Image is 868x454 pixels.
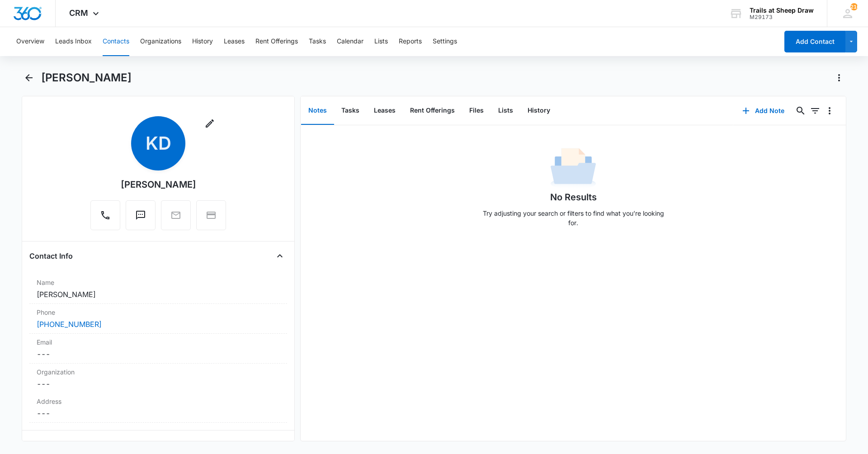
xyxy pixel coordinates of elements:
[90,214,120,222] a: Call
[850,3,858,10] div: notifications count
[403,97,462,125] button: Rent Offerings
[255,27,298,56] button: Rent Offerings
[29,393,287,423] div: Address---
[37,289,280,300] dd: [PERSON_NAME]
[37,378,280,389] dd: ---
[478,208,668,227] p: Try adjusting your search or filters to find what you’re looking for.
[126,214,156,222] a: Text
[224,27,245,56] button: Leases
[832,71,846,85] button: Actions
[126,200,156,230] button: Text
[37,278,280,287] label: Name
[309,27,326,56] button: Tasks
[90,200,120,230] button: Call
[121,178,196,191] div: [PERSON_NAME]
[374,27,388,56] button: Lists
[491,97,520,125] button: Lists
[520,97,557,125] button: History
[29,304,287,334] div: Phone[PHONE_NUMBER]
[37,397,280,406] label: Address
[850,3,858,10] span: 216
[29,334,287,364] div: Email---
[433,27,457,56] button: Settings
[733,100,793,122] button: Add Note
[22,71,36,85] button: Back
[367,97,403,125] button: Leases
[37,408,280,419] dd: ---
[37,367,280,377] label: Organization
[41,71,132,85] h1: [PERSON_NAME]
[784,31,845,52] button: Add Contact
[16,27,44,56] button: Overview
[131,116,185,170] span: KD
[793,104,808,118] button: Search...
[37,319,102,330] a: [PHONE_NUMBER]
[808,104,822,118] button: Filters
[37,307,280,317] label: Phone
[37,337,280,347] label: Email
[29,274,287,304] div: Name[PERSON_NAME]
[750,14,814,20] div: account id
[55,27,92,56] button: Leads Inbox
[822,104,837,118] button: Overflow Menu
[337,27,363,56] button: Calendar
[273,249,287,263] button: Close
[29,440,53,450] h4: Details
[69,8,88,18] span: CRM
[550,190,597,204] h1: No Results
[301,97,334,125] button: Notes
[140,27,181,56] button: Organizations
[399,27,422,56] button: Reports
[273,438,287,452] button: Close
[551,145,596,190] img: No Data
[103,27,129,56] button: Contacts
[29,364,287,393] div: Organization---
[750,7,814,14] div: account name
[334,97,367,125] button: Tasks
[462,97,491,125] button: Files
[192,27,213,56] button: History
[37,349,280,359] dd: ---
[29,251,73,261] h4: Contact Info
